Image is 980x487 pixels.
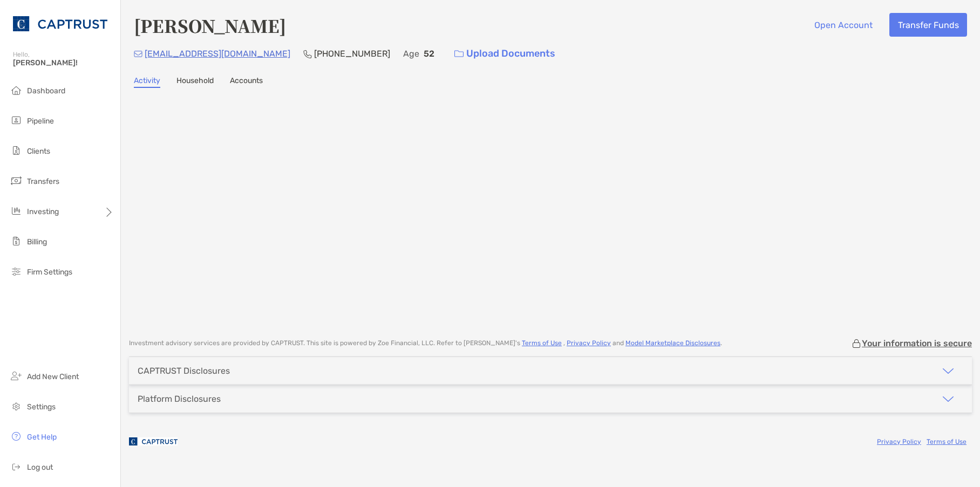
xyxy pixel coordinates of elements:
[129,429,178,454] img: company logo
[314,47,390,60] p: [PHONE_NUMBER]
[27,463,53,472] span: Log out
[625,339,720,347] a: Model Marketplace Disclosures
[10,204,23,217] img: investing icon
[27,86,65,95] span: Dashboard
[424,47,434,60] p: 52
[27,116,54,126] span: Pipeline
[134,76,160,88] a: Activity
[27,147,50,156] span: Clients
[13,4,107,43] img: CAPTRUST Logo
[889,13,967,37] button: Transfer Funds
[138,394,221,404] div: Platform Disclosures
[27,372,79,381] span: Add New Client
[10,84,23,97] img: dashboard icon
[942,393,955,406] img: icon arrow
[10,144,23,157] img: clients icon
[927,438,967,445] a: Terms of Use
[10,265,23,278] img: firm-settings icon
[27,433,57,442] span: Get Help
[27,267,72,277] span: Firm Settings
[567,339,611,347] a: Privacy Policy
[10,369,23,382] img: add_new_client icon
[27,177,59,186] span: Transfers
[403,47,419,60] p: Age
[138,366,230,376] div: CAPTRUST Disclosures
[27,237,47,246] span: Billing
[230,76,263,88] a: Accounts
[454,50,464,58] img: button icon
[129,339,722,347] p: Investment advisory services are provided by CAPTRUST . This site is powered by Zoe Financial, LL...
[176,76,214,88] a: Household
[942,365,955,378] img: icon arrow
[10,114,23,127] img: pipeline icon
[134,13,286,38] h4: [PERSON_NAME]
[862,338,972,348] p: Your information is secure
[13,58,114,67] span: [PERSON_NAME]!
[134,51,142,57] img: Email Icon
[447,42,562,65] a: Upload Documents
[10,400,23,413] img: settings icon
[10,235,23,248] img: billing icon
[303,50,312,58] img: Phone Icon
[27,402,56,411] span: Settings
[522,339,562,347] a: Terms of Use
[10,430,23,443] img: get-help icon
[806,13,881,37] button: Open Account
[10,460,23,473] img: logout icon
[27,207,59,216] span: Investing
[877,438,921,445] a: Privacy Policy
[10,174,23,187] img: transfers icon
[145,47,290,60] p: [EMAIL_ADDRESS][DOMAIN_NAME]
